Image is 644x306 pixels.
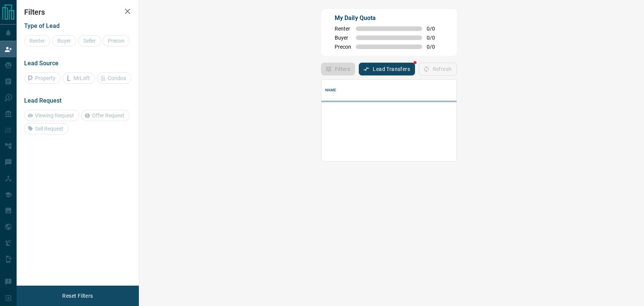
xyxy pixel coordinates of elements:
span: Lead Request [24,97,61,104]
button: Reset Filters [57,289,98,302]
h2: Filters [24,8,131,17]
button: Lead Transfers [359,63,415,75]
div: Name [325,80,337,101]
span: Type of Lead [24,22,60,29]
p: My Daily Quota [335,14,443,23]
span: 0 / 0 [427,35,443,41]
div: Name [321,80,507,101]
span: 0 / 0 [427,26,443,32]
span: Lead Source [24,60,58,67]
span: Buyer [335,35,351,41]
span: Renter [335,26,351,32]
span: 0 / 0 [427,44,443,50]
span: Precon [335,44,351,50]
